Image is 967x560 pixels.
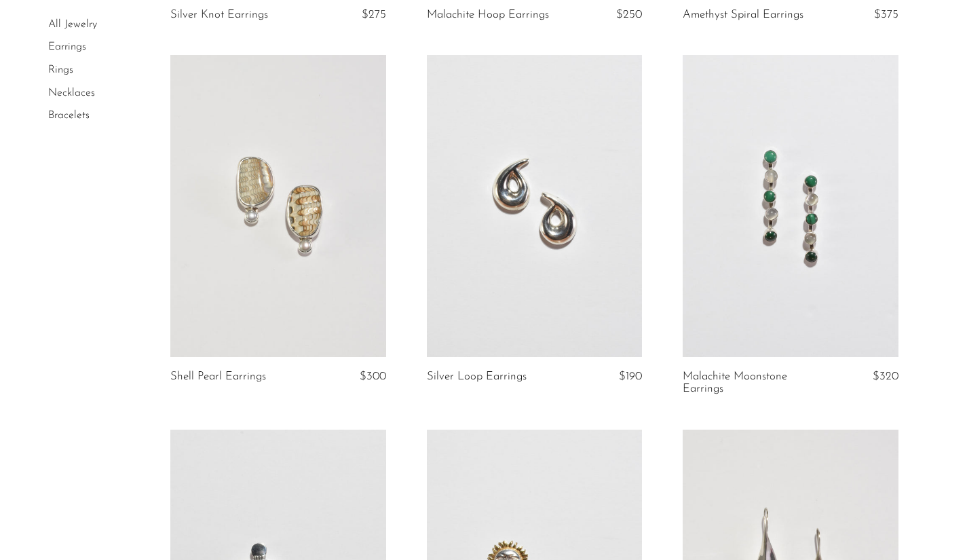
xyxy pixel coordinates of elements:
[427,9,549,21] a: Malachite Hoop Earrings
[427,371,527,383] a: Silver Loop Earrings
[170,9,268,21] a: Silver Knot Earrings
[48,88,95,98] a: Necklaces
[48,110,90,121] a: Bracelets
[48,64,73,75] a: Rings
[360,371,386,382] span: $300
[874,9,898,20] span: $375
[616,9,642,20] span: $250
[170,371,266,383] a: Shell Pearl Earrings
[619,371,642,382] span: $190
[683,9,803,21] a: Amethyst Spiral Earrings
[873,371,898,382] span: $320
[48,42,86,53] a: Earrings
[683,371,825,396] a: Malachite Moonstone Earrings
[362,9,386,20] span: $275
[48,19,97,30] a: All Jewelry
